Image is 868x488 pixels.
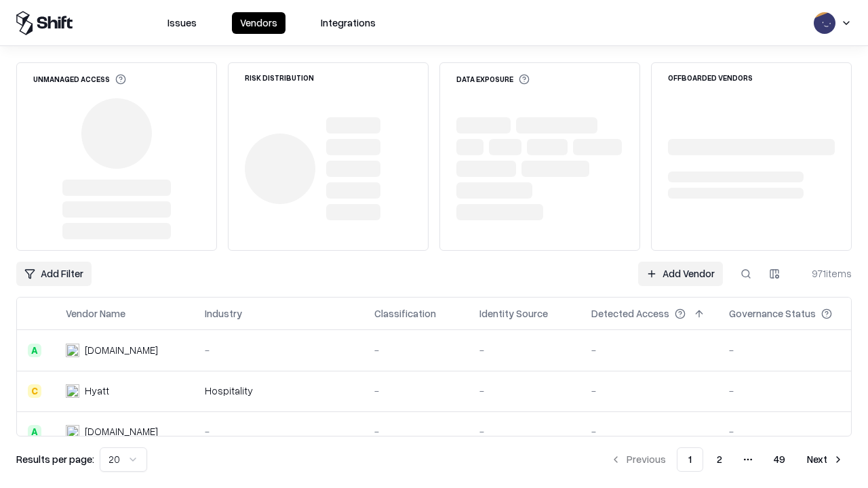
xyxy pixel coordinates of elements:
div: - [591,343,707,357]
button: 1 [677,447,703,472]
div: - [374,384,458,398]
button: 2 [706,447,733,472]
div: Hyatt [85,384,109,398]
div: Identity Source [479,306,548,321]
nav: pagination [602,447,852,472]
div: - [374,343,458,357]
div: - [729,343,854,357]
div: - [479,384,570,398]
img: intrado.com [66,344,79,357]
div: Detected Access [591,306,669,321]
div: Unmanaged Access [33,74,126,85]
button: Issues [159,12,205,34]
button: 49 [763,447,796,472]
div: Classification [374,306,436,321]
div: Hospitality [205,384,353,398]
div: Data Exposure [456,74,530,85]
button: Integrations [313,12,384,34]
div: A [28,425,41,439]
div: - [374,424,458,439]
div: Offboarded Vendors [668,74,753,81]
img: Hyatt [66,384,79,398]
div: [DOMAIN_NAME] [85,424,158,439]
div: Risk Distribution [245,74,314,81]
div: Industry [205,306,242,321]
p: Results per page: [16,452,94,466]
div: - [205,424,353,439]
div: [DOMAIN_NAME] [85,343,158,357]
div: - [591,384,707,398]
button: Add Filter [16,262,92,286]
div: - [479,343,570,357]
div: C [28,384,41,398]
div: - [729,424,854,439]
div: - [205,343,353,357]
div: - [729,384,854,398]
div: Governance Status [729,306,816,321]
div: - [479,424,570,439]
a: Add Vendor [638,262,723,286]
div: - [591,424,707,439]
div: 971 items [797,266,852,281]
div: A [28,344,41,357]
img: primesec.co.il [66,425,79,439]
button: Next [799,447,852,472]
div: Vendor Name [66,306,125,321]
button: Vendors [232,12,285,34]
